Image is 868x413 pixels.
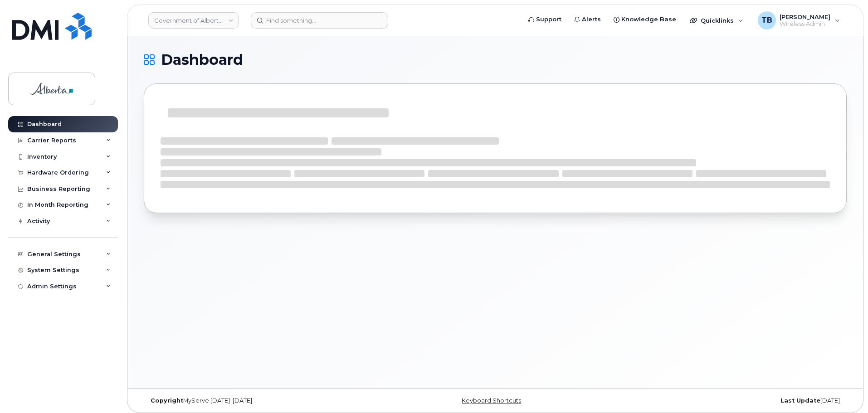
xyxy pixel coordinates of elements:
[780,397,820,404] strong: Last Update
[612,397,847,404] div: [DATE]
[151,397,183,404] strong: Copyright
[144,397,378,404] div: MyServe [DATE]–[DATE]
[462,397,521,404] a: Keyboard Shortcuts
[161,53,243,67] span: Dashboard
